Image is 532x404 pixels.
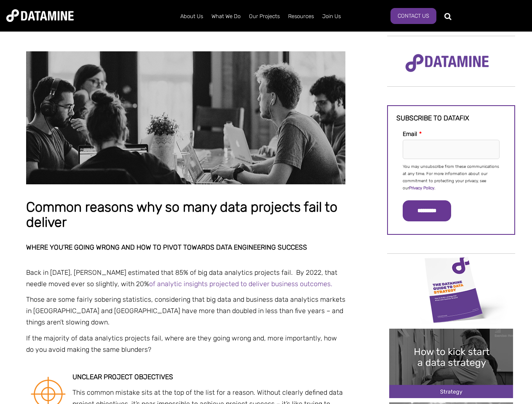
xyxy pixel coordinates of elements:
img: Data Strategy Cover thumbnail [389,255,513,324]
h3: Subscribe to datafix [396,114,506,122]
span: Email [403,130,417,138]
p: If the majority of data analytics projects fail, where are they going wrong and, more importantly... [26,332,345,355]
img: Datamine [6,9,74,22]
img: Common reasons why so many data projects fail to deliver [26,51,345,184]
a: About Us [176,5,207,27]
p: You may unsubscribe from these communications at any time. For more information about our commitm... [403,163,500,192]
a: of analytic insights projected to deliver business outcomes. [149,280,332,288]
p: Those are some fairly sobering statistics, considering that big data and business data analytics ... [26,294,345,328]
a: Privacy Policy [409,186,434,191]
a: Resources [284,5,318,27]
a: Our Projects [245,5,284,27]
a: Join Us [318,5,345,27]
p: Back in [DATE], [PERSON_NAME] estimated that 85% of big data analytics projects fail. By 2022, th... [26,267,345,290]
img: 20241212 How to kick start a data strategy-2 [389,329,513,398]
h1: Common reasons why so many data projects fail to deliver [26,200,345,230]
strong: Unclear project objectives [72,373,173,381]
a: What We Do [207,5,245,27]
a: Contact Us [390,8,436,24]
img: Datamine Logo No Strapline - Purple [400,48,495,78]
h2: Where you’re going wrong and how to pivot towards data engineering success [26,244,345,251]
